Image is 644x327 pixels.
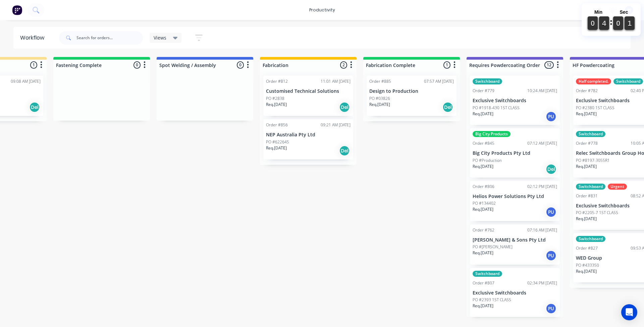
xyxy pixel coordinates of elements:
[473,105,520,111] p: PO #1918-430 1ST CLASS
[473,303,493,309] p: Req. [DATE]
[321,122,351,128] div: 09:21 AM [DATE]
[576,236,605,242] div: Switchboard
[576,78,611,84] div: Half completed.
[473,237,557,243] p: [PERSON_NAME] & Sons Pty Ltd
[576,163,597,170] p: Req. [DATE]
[527,227,557,233] div: 07:16 AM [DATE]
[473,163,493,170] p: Req. [DATE]
[473,78,502,84] div: Switchboard
[424,78,454,84] div: 07:57 AM [DATE]
[470,224,560,265] div: Order #76207:16 AM [DATE][PERSON_NAME] & Sons Pty LtdPO #[PERSON_NAME]Req.[DATE]PU
[473,290,557,296] p: Exclusive Switchboards
[76,31,143,45] input: Search for orders...
[12,5,22,15] img: Factory
[576,216,597,222] p: Req. [DATE]
[266,139,289,145] p: PO #622645
[473,297,511,303] p: PO #2393 1ST CLASS
[576,131,605,137] div: Switchboard
[576,157,610,163] p: PO #8197-3055R1
[470,268,560,317] div: SwitchboardOrder #80702:34 PM [DATE]Exclusive SwitchboardsPO #2393 1ST CLASSReq.[DATE]PU
[473,131,511,137] div: Big City Products
[527,140,557,146] div: 07:12 AM [DATE]
[20,34,48,42] div: Workflow
[576,184,605,190] div: Switchboard
[369,78,391,84] div: Order #885
[473,244,513,250] p: PO #[PERSON_NAME]
[369,88,454,94] p: Design to Production
[154,34,166,41] span: Views
[576,88,598,94] div: Order #782
[442,102,453,113] div: Del
[473,200,496,206] p: PO #134402
[266,132,351,138] p: NEP Australia Pty Ltd
[473,98,557,104] p: Exclusive Switchboards
[470,76,560,125] div: SwitchboardOrder #77910:24 AM [DATE]Exclusive SwitchboardsPO #1918-430 1ST CLASSReq.[DATE]PU
[369,102,390,108] p: Req. [DATE]
[263,76,353,116] div: Order #81211:01 AM [DATE]Customised Technical SolutionsPO #2838Req.[DATE]Del
[367,76,457,116] div: Order #88507:57 AM [DATE]Design to ProductionPO #03826Req.[DATE]Del
[473,271,502,277] div: Switchboard
[339,145,350,156] div: Del
[473,157,502,163] p: PO #Production
[576,262,599,268] p: PO #433350
[621,304,637,320] div: Open Intercom Messenger
[576,111,597,117] p: Req. [DATE]
[576,105,614,111] p: PO #2380 1ST CLASS
[546,250,556,261] div: PU
[576,140,598,146] div: Order #778
[473,206,493,212] p: Req. [DATE]
[473,88,494,94] div: Order #779
[266,95,284,102] p: PO #2838
[29,102,40,113] div: Del
[608,184,627,190] div: Urgent
[266,145,287,151] p: Req. [DATE]
[263,119,353,159] div: Order #85609:21 AM [DATE]NEP Australia Pty LtdPO #622645Req.[DATE]Del
[266,78,288,84] div: Order #812
[527,280,557,286] div: 02:34 PM [DATE]
[306,5,338,15] div: productivity
[473,280,494,286] div: Order #807
[576,245,598,251] div: Order #827
[546,111,556,122] div: PU
[266,102,287,108] p: Req. [DATE]
[473,227,494,233] div: Order #762
[266,122,288,128] div: Order #856
[470,181,560,221] div: Order #80602:12 PM [DATE]Helios Power Solutions Pty LtdPO #134402Req.[DATE]PU
[576,193,598,199] div: Order #831
[473,111,493,117] p: Req. [DATE]
[369,95,390,102] p: PO #03826
[613,78,643,84] div: Switchboard
[546,207,556,217] div: PU
[321,78,351,84] div: 11:01 AM [DATE]
[470,128,560,178] div: Big City ProductsOrder #84507:12 AM [DATE]Big City Products Pty LtdPO #ProductionReq.[DATE]Del
[473,184,494,190] div: Order #806
[473,140,494,146] div: Order #845
[473,250,493,256] p: Req. [DATE]
[576,268,597,274] p: Req. [DATE]
[546,164,556,175] div: Del
[266,88,351,94] p: Customised Technical Solutions
[527,184,557,190] div: 02:12 PM [DATE]
[576,210,618,216] p: PO #2205-7 1ST CLASS
[527,88,557,94] div: 10:24 AM [DATE]
[473,194,557,199] p: Helios Power Solutions Pty Ltd
[11,78,41,84] div: 09:08 AM [DATE]
[339,102,350,113] div: Del
[546,303,556,314] div: PU
[473,150,557,156] p: Big City Products Pty Ltd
